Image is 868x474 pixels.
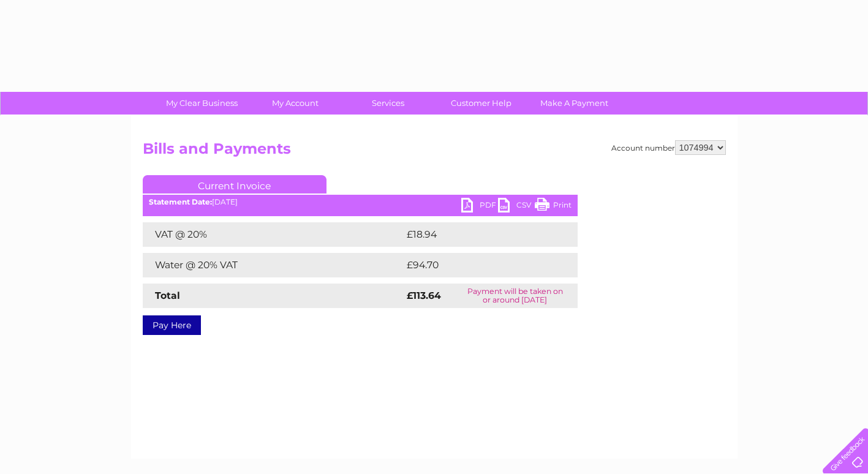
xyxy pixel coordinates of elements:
[143,315,201,335] a: Pay Here
[431,92,532,115] a: Customer Help
[143,222,404,247] td: VAT @ 20%
[155,290,180,301] strong: Total
[404,253,554,277] td: £94.70
[524,92,625,115] a: Make A Payment
[453,284,577,308] td: Payment will be taken on or around [DATE]
[535,198,572,216] a: Print
[404,222,553,247] td: £18.94
[338,92,439,115] a: Services
[407,290,441,301] strong: £113.64
[461,198,498,216] a: PDF
[149,197,212,206] b: Statement Date:
[611,140,726,155] div: Account number
[151,92,252,115] a: My Clear Business
[143,175,326,194] a: Current Invoice
[143,198,578,206] div: [DATE]
[143,140,726,164] h2: Bills and Payments
[143,253,404,277] td: Water @ 20% VAT
[498,198,535,216] a: CSV
[244,92,345,115] a: My Account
